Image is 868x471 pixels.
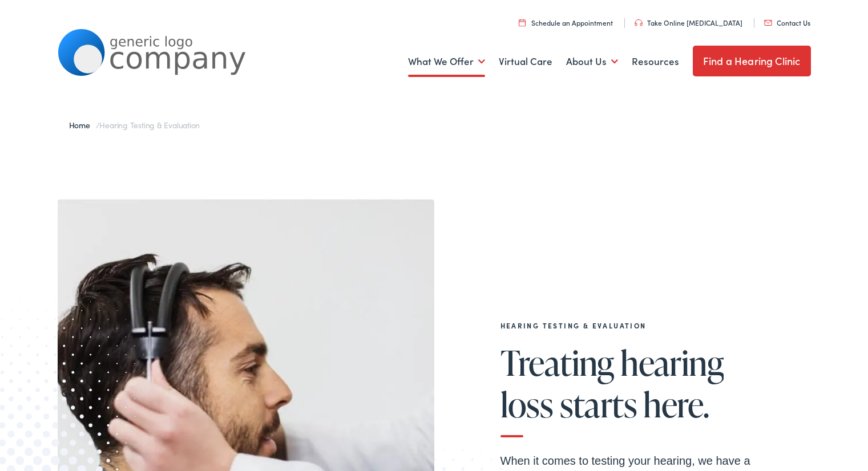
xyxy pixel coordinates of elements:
[519,18,613,27] a: Schedule an Appointment
[643,385,709,423] span: here.
[635,19,643,26] img: utility icon
[500,322,774,330] h2: Hearing Testing & Evaluation
[499,40,552,83] a: Virtual Care
[500,344,614,381] span: Treating
[566,40,618,83] a: About Us
[519,19,526,26] img: utility icon
[69,119,200,131] span: /
[764,20,772,26] img: utility icon
[632,40,679,83] a: Resources
[408,40,485,83] a: What We Offer
[764,18,810,27] a: Contact Us
[620,344,724,381] span: hearing
[560,385,637,423] span: starts
[500,385,554,423] span: loss
[635,18,742,27] a: Take Online [MEDICAL_DATA]
[69,119,96,131] a: Home
[99,119,200,131] span: Hearing Testing & Evaluation
[693,46,811,76] a: Find a Hearing Clinic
